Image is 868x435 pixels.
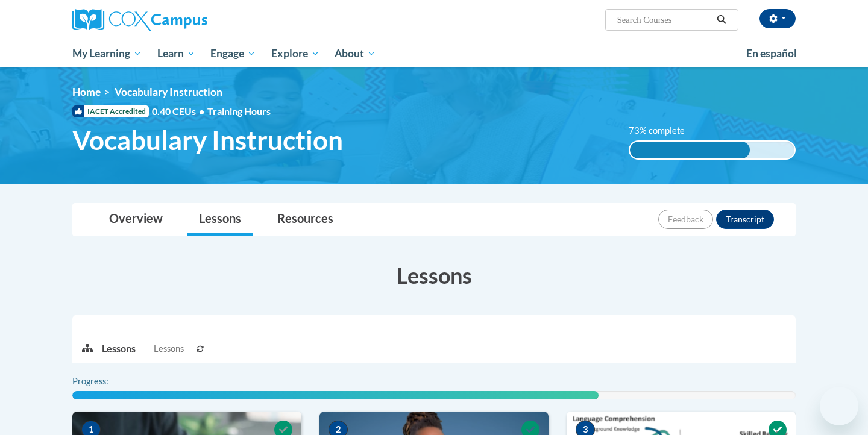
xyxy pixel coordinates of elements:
div: 73% complete [630,142,750,158]
span: Explore [271,46,319,61]
span: My Learning [72,46,142,61]
iframe: Button to launch messaging window [820,387,858,425]
button: Search [712,13,731,27]
a: En español [738,41,805,66]
a: Overview [97,204,175,236]
div: Main menu [54,40,814,67]
a: Learn [149,40,203,67]
a: Lessons [187,204,253,236]
span: About [335,46,376,61]
label: Progress: [72,375,142,388]
a: About [327,40,384,67]
span: Engage [210,46,256,61]
button: Account Settings [759,9,796,28]
span: • [199,105,204,117]
p: Lessons [102,342,136,355]
img: Cox Campus [72,9,207,31]
span: Learn [157,46,195,61]
label: 73% complete [629,124,698,137]
a: Resources [265,204,345,236]
span: Lessons [154,342,184,355]
span: En español [746,47,797,60]
h3: Lessons [72,260,796,290]
a: Explore [263,40,327,67]
a: Cox Campus [72,9,301,31]
span: 0.40 CEUs [152,105,207,118]
button: Transcript [716,210,774,229]
span: Training Hours [207,105,271,117]
input: Search Courses [616,13,712,27]
a: My Learning [64,40,149,67]
button: Feedback [658,210,713,229]
span: Vocabulary Instruction [72,124,343,156]
a: Engage [203,40,263,67]
span: IACET Accredited [72,105,149,117]
span: Vocabulary Instruction [115,86,222,98]
a: Home [72,86,101,98]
